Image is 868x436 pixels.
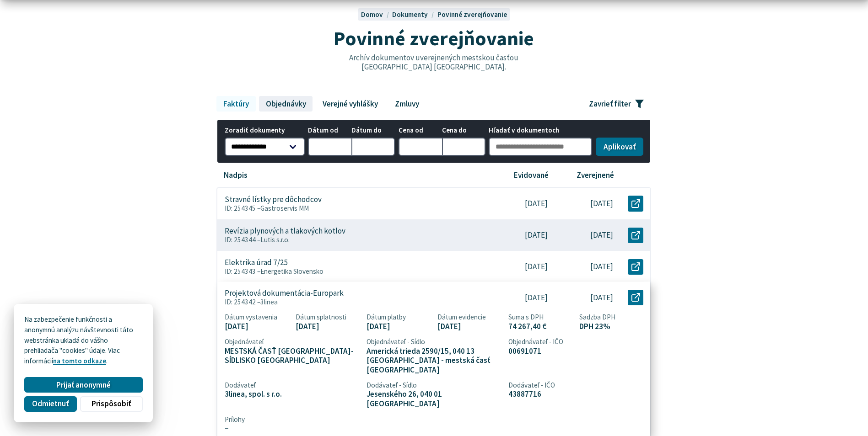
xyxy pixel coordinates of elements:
p: ID: 254343 – [225,267,483,276]
span: Cena do [442,127,485,134]
span: Prílohy [225,415,644,424]
input: Hľadať v dokumentoch [489,138,592,156]
span: Dátum vystavenia [225,313,289,321]
button: Zavrieť filter [582,96,651,112]
span: DPH 23% [579,322,643,331]
p: [DATE] [590,199,613,208]
p: [DATE] [525,199,548,208]
span: Suma s DPH [508,313,572,321]
span: Dokumenty [392,10,428,19]
span: Domov [361,10,383,19]
button: Odmietnuť [24,396,76,412]
span: [DATE] [437,322,501,331]
p: [DATE] [525,230,548,240]
span: Dodávateľ - Sídlo [367,381,501,389]
input: Dátum do [351,138,395,156]
span: Dátum od [308,127,351,134]
span: [DATE] [225,322,289,331]
span: Americká trieda 2590/15, 040 13 [GEOGRAPHIC_DATA] - mestská časť [GEOGRAPHIC_DATA] [367,346,501,375]
p: Revízia plynových a tlakových kotlov [225,226,345,236]
a: Verejné vyhlášky [316,96,385,112]
span: Dátum splatnosti [296,313,360,321]
span: Zavrieť filter [589,99,631,109]
a: Povinné zverejňovanie [437,10,507,19]
span: [DATE] [367,322,431,331]
p: Archív dokumentov uverejnených mestskou časťou [GEOGRAPHIC_DATA] [GEOGRAPHIC_DATA]. [329,53,538,72]
p: Evidované [514,170,549,180]
span: Dátum evidencie [437,313,501,321]
p: [DATE] [590,262,613,271]
p: Nadpis [224,170,248,180]
button: Prispôsobiť [80,396,142,412]
span: Objednávateľ - Sídlo [367,338,501,346]
p: [DATE] [525,293,548,303]
span: 00691071 [508,346,572,356]
p: Elektrika úrad 7/25 [225,258,288,267]
p: [DATE] [590,293,613,303]
p: ID: 254342 – [225,298,483,306]
button: Prijať anonymné [24,377,142,393]
span: Dodávateľ - IČO [508,381,572,389]
span: Sadzba DPH [579,313,643,321]
span: Energetika Slovensko [260,267,323,276]
span: Prispôsobiť [92,399,131,409]
span: Dodávateľ [225,381,360,389]
select: Zoradiť dokumenty [225,138,305,156]
span: 43887716 [508,390,572,399]
input: Cena od [399,138,442,156]
span: MESTSKÁ ČASŤ [GEOGRAPHIC_DATA]-SÍDLISKO [GEOGRAPHIC_DATA] [225,346,360,365]
span: Cena od [399,127,442,134]
p: Zverejnené [577,170,614,180]
span: Odmietnuť [32,399,69,409]
p: Na zabezpečenie funkčnosti a anonymnú analýzu návštevnosti táto webstránka ukladá do vášho prehli... [24,314,142,367]
span: Povinné zverejňovanie [334,26,534,51]
span: Hľadať v dokumentoch [489,127,592,134]
span: Dátum platby [367,313,431,321]
span: 3linea, spol. s r.o. [225,390,360,399]
span: Lutis s.r.o. [260,235,290,244]
span: Gastroservis MM [260,204,309,213]
span: Objednávateľ - IČO [508,338,572,346]
span: 74 267,40 € [508,322,572,331]
span: 3linea [260,298,278,306]
span: – [225,424,644,433]
p: ID: 254344 – [225,236,483,244]
span: Dátum do [351,127,395,134]
p: ID: 254345 – [225,204,483,213]
p: [DATE] [525,262,548,271]
button: Aplikovať [596,138,643,156]
span: Jesenského 26, 040 01 [GEOGRAPHIC_DATA] [367,390,501,409]
span: Objednávateľ [225,338,360,346]
span: Zoradiť dokumenty [225,127,305,134]
input: Dátum od [308,138,351,156]
span: [DATE] [296,322,360,331]
a: Zmluvy [388,96,426,112]
p: [DATE] [590,230,613,240]
a: Dokumenty [392,10,437,19]
p: Stravné lístky pre dôchodcov [225,195,322,204]
span: Prijať anonymné [56,380,111,390]
p: Projektová dokumentácia-Europark [225,289,344,298]
a: na tomto odkaze [53,356,106,365]
a: Objednávky [259,96,313,112]
a: Faktúry [216,96,255,112]
input: Cena do [442,138,485,156]
a: Domov [361,10,392,19]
